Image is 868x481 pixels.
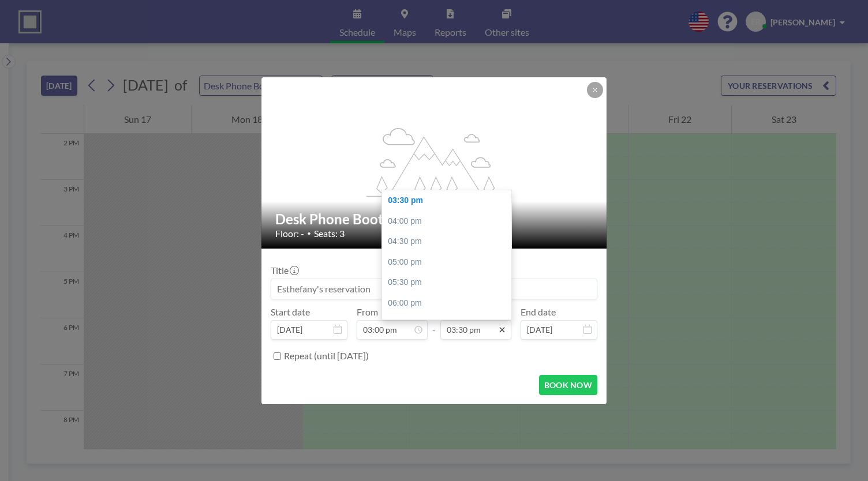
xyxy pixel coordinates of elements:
span: • [307,229,311,238]
label: Repeat (until [DATE]) [284,350,369,362]
div: 06:30 pm [382,313,517,334]
span: Floor: - [275,228,304,239]
button: BOOK NOW [539,375,597,395]
span: Seats: 3 [314,228,345,239]
label: End date [521,306,556,318]
div: 04:30 pm [382,231,517,252]
label: Title [271,265,298,276]
div: 05:00 pm [382,252,517,273]
div: 05:30 pm [382,272,517,293]
h2: Desk Phone Booth 1 [275,211,594,228]
span: - [432,310,436,336]
label: From [357,306,378,318]
input: Esthefany's reservation [271,279,597,299]
label: Start date [271,306,310,318]
div: 06:00 pm [382,293,517,314]
div: 03:30 pm [382,190,517,211]
div: 04:00 pm [382,211,517,232]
